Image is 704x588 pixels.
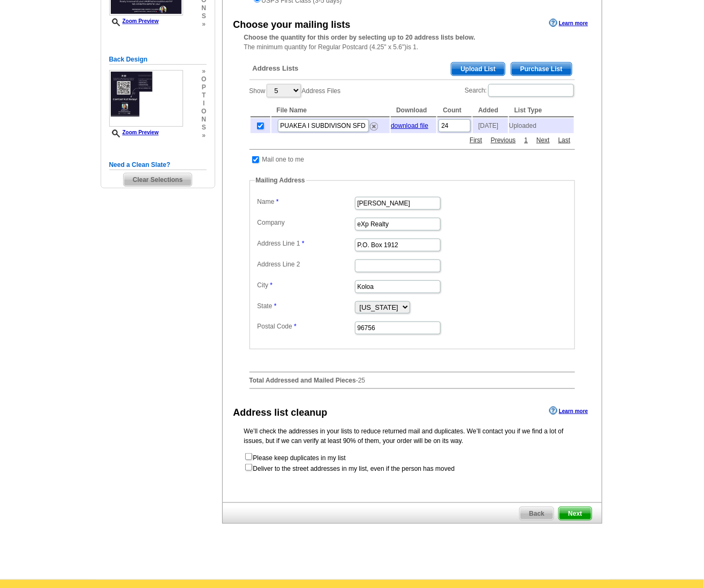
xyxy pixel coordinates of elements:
a: Learn more [549,19,588,27]
label: Name [258,197,354,207]
div: The minimum quantity for Regular Postcard (4.25" x 5.6")is 1. [223,33,602,52]
a: Learn more [549,407,588,415]
label: Address Line 1 [258,239,354,248]
span: Clear Selections [124,173,192,186]
span: » [201,132,206,140]
a: Last [556,135,573,145]
div: Address list cleanup [233,406,328,420]
select: ShowAddress Files [267,84,301,97]
strong: Total Addressed and Mailed Pieces [249,377,356,384]
label: Company [258,218,354,227]
a: Zoom Preview [109,129,159,135]
a: Next [534,135,552,145]
th: Count [437,104,472,117]
span: Purchase List [511,63,572,75]
th: File Name [271,104,390,117]
a: Previous [488,135,519,145]
div: Choose your mailing lists [233,18,351,32]
legend: Mailing Address [255,175,306,185]
span: 25 [358,377,365,384]
span: o [201,108,206,116]
a: Zoom Preview [109,18,159,24]
span: t [201,91,206,100]
h5: Need a Clean Slate? [109,160,207,170]
label: City [258,280,354,290]
th: List Type [509,104,574,117]
label: Address Line 2 [258,259,354,269]
p: We’ll check the addresses in your lists to reduce returned mail and duplicates. We’ll contact you... [244,426,580,446]
span: Back [520,507,554,520]
strong: Choose the quantity for this order by selecting up to 20 address lists below. [244,34,475,41]
th: Download [391,104,436,117]
label: Search: [465,83,574,98]
span: s [201,12,206,20]
th: Added [473,104,508,117]
td: Mail one to me [262,154,305,165]
form: Please keep duplicates in my list Deliver to the street addresses in my list, even if the person ... [244,452,580,474]
a: download file [391,122,428,129]
span: i [201,100,206,108]
span: o [201,75,206,83]
span: p [201,83,206,91]
span: » [201,20,206,28]
td: Uploaded [509,118,574,133]
span: Next [559,507,591,520]
h5: Back Design [109,55,207,65]
label: Postal Code [258,322,354,331]
a: 1 [521,135,531,145]
span: s [201,124,206,132]
div: - [244,54,580,398]
input: Search: [488,84,574,97]
td: [DATE] [473,118,508,133]
img: small-thumb.jpg [109,70,183,127]
span: n [201,4,206,12]
label: Show Address Files [249,83,341,98]
a: Back [519,507,554,521]
span: n [201,116,206,124]
label: State [258,301,354,311]
span: Upload List [451,63,504,75]
img: delete.png [370,123,378,131]
a: First [467,135,485,145]
span: Address Lists [253,64,299,73]
span: » [201,67,206,75]
a: Remove this list [370,120,378,128]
